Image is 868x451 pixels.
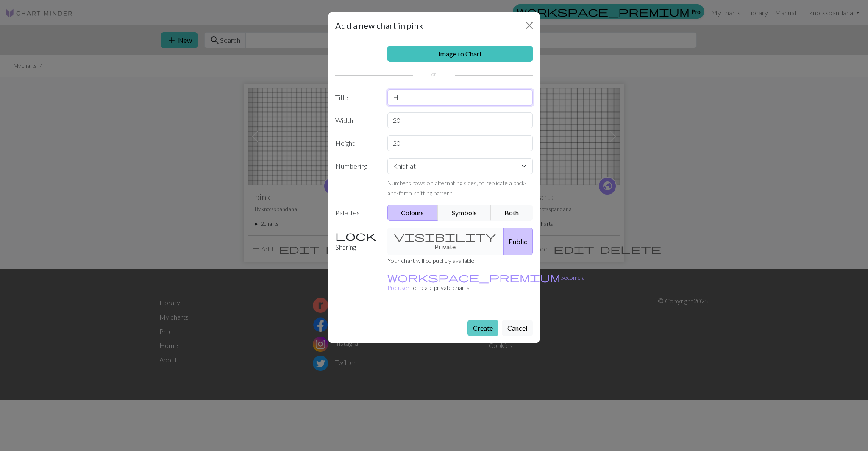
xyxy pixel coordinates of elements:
[330,228,382,255] label: Sharing
[330,112,382,128] label: Width
[467,320,498,336] button: Create
[503,228,533,255] button: Public
[387,205,439,221] button: Colours
[330,135,382,151] label: Height
[491,205,533,221] button: Both
[387,271,560,283] span: workspace_premium
[387,274,585,291] a: Become a Pro user
[330,89,382,106] label: Title
[335,19,423,32] h5: Add a new chart in pink
[387,179,527,197] small: Numbers rows on alternating sides, to replicate a back-and-forth knitting pattern.
[330,158,382,198] label: Numbering
[387,257,474,264] small: Your chart will be publicly available
[387,274,585,291] small: to create private charts
[330,205,382,221] label: Palettes
[502,320,533,336] button: Cancel
[387,46,533,62] a: Image to Chart
[523,19,536,32] button: Close
[438,205,491,221] button: Symbols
